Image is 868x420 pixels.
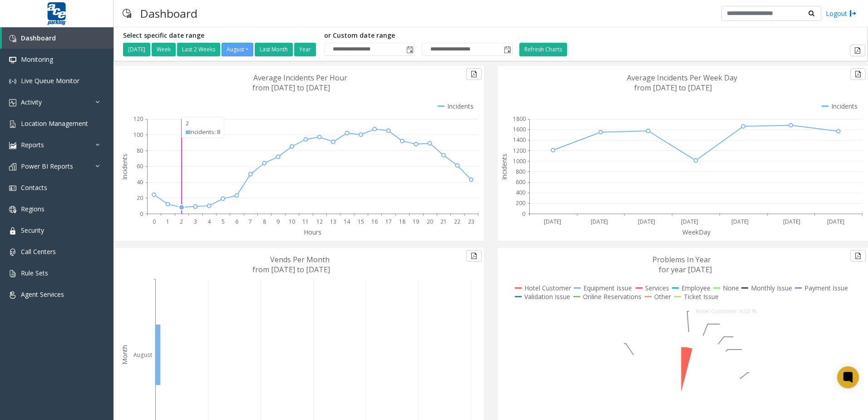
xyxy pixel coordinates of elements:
text: from [DATE] to [DATE] [252,83,330,93]
button: Last 2 Weeks [177,43,220,56]
text: 14 [344,218,350,225]
img: pageIcon [123,2,131,25]
span: Activity [21,98,42,106]
text: [DATE] [731,218,749,225]
text: 7 [249,218,252,225]
h5: Select specific date range [123,32,317,40]
span: Location Management [21,119,88,128]
text: [DATE] [681,218,698,225]
text: 0 [153,218,156,225]
div: 2 [186,119,220,128]
text: [DATE] [638,218,655,225]
text: 10 [289,218,295,225]
button: Last Month [255,43,293,56]
text: 1000 [513,157,526,165]
text: 20 [427,218,433,225]
text: WeekDay [682,228,711,236]
text: 16 [371,218,378,225]
text: 400 [516,189,525,196]
button: Export to pdf [850,250,866,262]
span: Security [21,226,44,235]
img: 'icon' [9,227,16,235]
text: 9 [276,218,280,225]
text: August [133,351,152,359]
text: 23 [468,218,474,225]
text: 11 [302,218,309,225]
img: 'icon' [9,99,16,106]
button: Week [152,43,176,56]
button: Export to pdf [466,68,482,80]
a: Dashboard [2,27,113,49]
text: [DATE] [827,218,844,225]
span: Regions [21,205,44,213]
img: 'icon' [9,291,16,299]
span: Contacts [21,183,47,192]
text: Average Incidents Per Hour [253,73,347,83]
text: [DATE] [591,218,608,225]
text: [DATE] [544,218,561,225]
button: August [222,43,253,56]
span: Reports [21,140,44,149]
text: 100 [133,131,143,139]
text: Problems In Year [652,255,711,265]
text: Incidents [120,154,129,180]
text: 15 [358,218,364,225]
text: 40 [137,178,143,186]
text: Average Incidents Per Week Day [627,73,737,83]
text: 2 [180,218,183,225]
h5: or Custom date range [324,32,513,40]
img: 'icon' [9,163,16,170]
text: 5 [222,218,225,225]
button: Export to pdf [850,45,865,56]
span: Agent Services [21,290,64,299]
span: Call Centers [21,247,56,256]
text: [DATE] [783,218,800,225]
img: 'icon' [9,270,16,277]
h3: Dashboard [136,2,202,25]
span: Live Queue Monitor [21,76,79,85]
text: 80 [137,147,143,155]
text: 1 [166,218,169,225]
img: 'icon' [9,120,16,128]
img: logout [849,9,857,18]
text: Hours [304,228,321,236]
text: 1600 [513,125,526,133]
span: Power BI Reports [21,162,73,170]
img: 'icon' [9,56,16,64]
img: 'icon' [9,142,16,149]
text: 18 [399,218,405,225]
span: Toggle popup [404,43,414,56]
text: 1400 [513,136,526,144]
text: for year [DATE] [659,265,712,275]
text: 0 [522,210,525,218]
text: Incidents [500,154,508,180]
button: Refresh Charts [519,43,567,56]
img: 'icon' [9,185,16,192]
text: from [DATE] to [DATE] [252,265,330,275]
img: 'icon' [9,206,16,213]
text: 17 [385,218,392,225]
a: Logout [826,9,857,18]
button: [DATE] [123,43,150,56]
div: Incidents: 8 [186,128,220,136]
text: 19 [413,218,419,225]
text: 1800 [513,115,526,123]
text: 13 [330,218,336,225]
span: Toggle popup [502,43,512,56]
span: Rule Sets [21,269,48,277]
text: 800 [516,168,525,175]
text: 600 [516,178,525,186]
text: Hotel Customer: 4.02 % [696,307,757,315]
text: 12 [316,218,323,225]
text: Month [120,345,129,365]
text: 120 [133,115,143,123]
text: 6 [235,218,238,225]
text: 0 [140,210,143,218]
button: Year [294,43,316,56]
button: Export to pdf [850,68,866,80]
text: 20 [137,194,143,202]
img: 'icon' [9,78,16,85]
img: 'icon' [9,35,16,42]
text: Vends Per Month [270,255,330,265]
text: 22 [454,218,460,225]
